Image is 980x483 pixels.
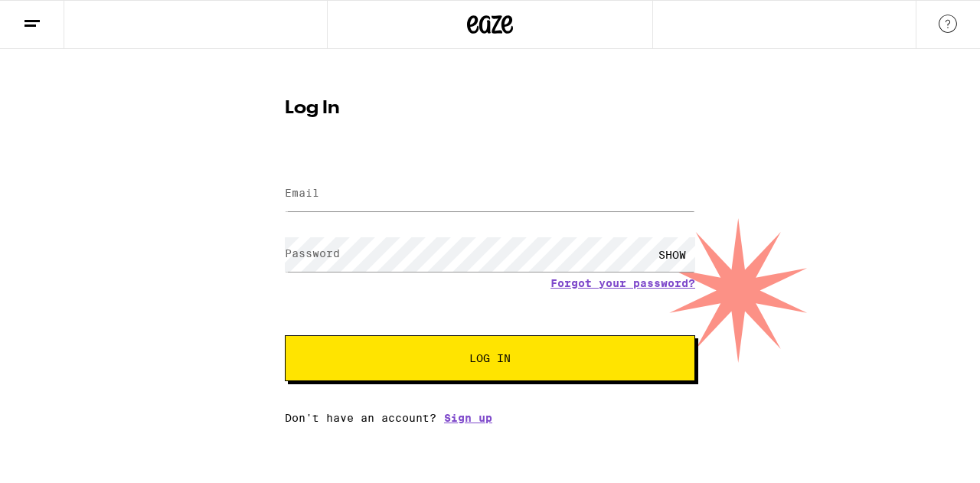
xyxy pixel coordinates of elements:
input: Email [285,177,695,211]
a: Forgot your password? [550,277,695,289]
div: Don't have an account? [285,412,695,424]
a: Sign up [444,412,492,424]
label: Password [285,247,340,259]
button: Log In [285,335,695,381]
h1: Log In [285,100,695,118]
label: Email [285,187,319,199]
div: SHOW [649,237,695,272]
span: Log In [469,353,511,364]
